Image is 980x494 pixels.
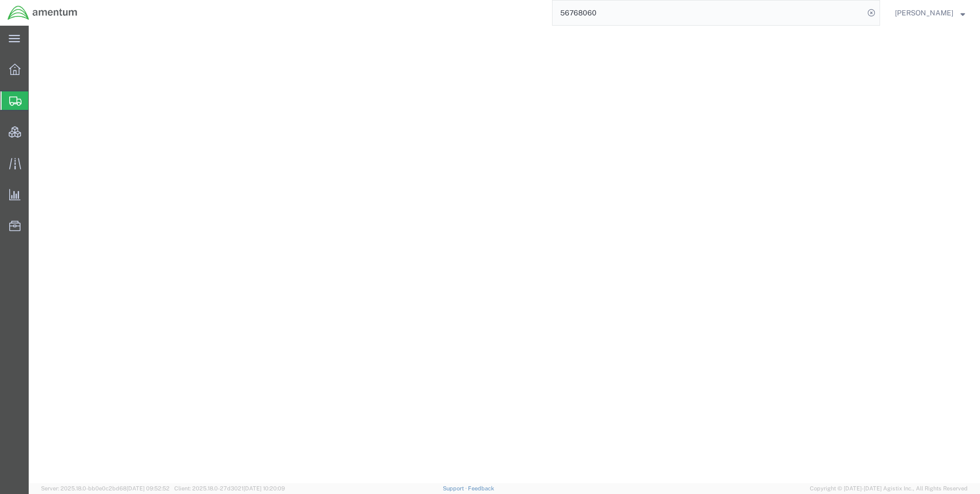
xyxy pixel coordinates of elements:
span: Ray Cheatteam [895,7,953,18]
span: Copyright © [DATE]-[DATE] Agistix Inc., All Rights Reserved [810,484,968,493]
span: Client: 2025.18.0-27d3021 [174,485,285,491]
input: Search for shipment number, reference number [553,1,864,25]
img: logo [7,5,78,21]
button: [PERSON_NAME] [894,7,966,19]
span: [DATE] 10:20:09 [243,485,285,491]
span: Server: 2025.18.0-bb0e0c2bd68 [41,485,170,491]
a: Support [443,485,468,491]
a: Feedback [468,485,494,491]
iframe: FS Legacy Container [29,26,980,483]
span: [DATE] 09:52:52 [127,485,170,491]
